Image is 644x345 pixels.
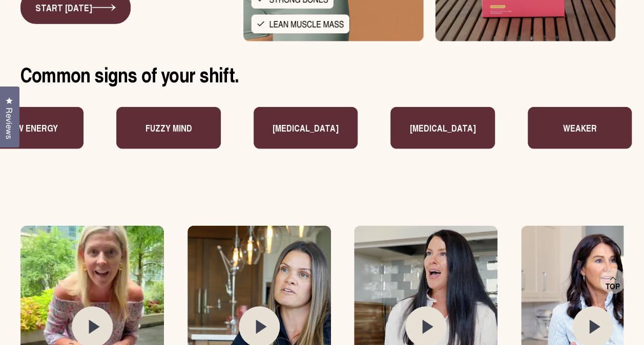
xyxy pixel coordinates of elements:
[606,282,620,291] span: Top
[3,107,16,139] span: Reviews
[93,121,139,135] p: Fuzzy mind
[510,121,544,135] p: Weaker
[220,121,286,135] p: [MEDICAL_DATA]
[20,62,624,87] h2: Common signs of your shift.
[357,121,423,135] p: [MEDICAL_DATA]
